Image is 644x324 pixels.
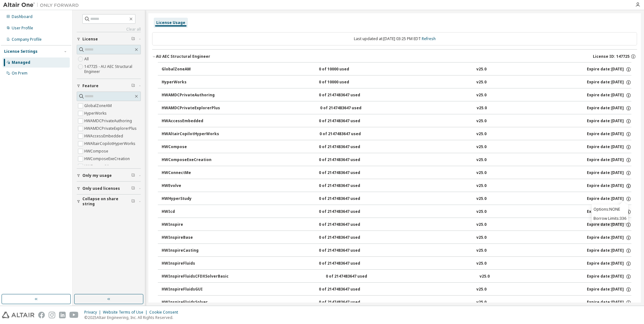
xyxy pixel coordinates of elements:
[162,75,631,89] button: HyperWorks0 of 10000 usedv25.0Expire date:[DATE]
[587,144,631,150] div: Expire date: [DATE]
[476,196,486,202] div: v25.0
[162,244,631,258] button: HWInspireCasting0 of 2147483647 usedv25.0Expire date:[DATE]
[587,183,631,189] div: Expire date: [DATE]
[84,132,124,140] label: HWAccessEmbedded
[476,67,486,72] div: v25.0
[476,80,486,85] div: v25.0
[476,209,486,215] div: v25.0
[82,37,98,42] span: License
[587,131,631,137] div: Expire date: [DATE]
[82,173,112,178] span: Only my usage
[77,195,141,208] button: Collapse on share string
[162,67,218,72] div: GlobalZoneAM
[319,183,376,189] div: 0 of 2147483647 used
[156,20,185,25] div: License Usage
[587,222,631,228] div: Expire date: [DATE]
[319,248,376,254] div: 0 of 2147483647 used
[477,105,487,111] div: v25.0
[12,71,27,76] div: On Prem
[162,248,218,254] div: HWInspireCasting
[162,222,218,228] div: HWInspire
[84,315,182,320] p: © 2025 Altair Engineering, Inc. All Rights Reserved.
[131,37,135,42] span: Clear filter
[319,196,376,202] div: 0 of 2147483647 used
[131,199,135,204] span: Clear filter
[162,192,631,206] button: HWHyperStudy0 of 2147483647 usedv25.0Expire date:[DATE]
[587,93,631,98] div: Expire date: [DATE]
[131,186,135,191] span: Clear filter
[4,49,38,54] div: License Settings
[587,118,631,124] div: Expire date: [DATE]
[84,110,108,117] label: HyperWorks
[131,83,135,88] span: Clear filter
[319,67,376,72] div: 0 of 10000 used
[77,169,141,183] button: Only my usage
[587,235,631,241] div: Expire date: [DATE]
[319,261,376,267] div: 0 of 2147483647 used
[82,83,98,88] span: Feature
[162,261,218,267] div: HWInspireFluids
[162,114,631,128] button: HWAccessEmbedded0 of 2147483647 usedv25.0Expire date:[DATE]
[3,2,82,8] img: Altair One
[12,60,30,65] div: Managed
[162,170,218,176] div: HWConnectMe
[162,153,631,167] button: HWComposeExeCreation0 of 2147483647 usedv25.0Expire date:[DATE]
[587,157,631,163] div: Expire date: [DATE]
[476,287,486,292] div: v25.0
[422,36,436,41] a: Refresh
[587,261,631,267] div: Expire date: [DATE]
[82,186,120,191] span: Only used licenses
[476,170,486,176] div: v25.0
[49,312,55,318] img: instagram.svg
[12,14,33,19] div: Dashboard
[162,101,631,115] button: HWAMDCPrivateExplorerPlus0 of 2147483647 usedv25.0Expire date:[DATE]
[162,274,229,279] div: HWInspireFluidsCFDXSolverBasic
[587,209,631,215] div: Expire date: [DATE]
[38,312,45,318] img: facebook.svg
[2,312,34,318] img: altair_logo.svg
[319,300,376,305] div: 0 of 2147483647 used
[162,270,631,284] button: HWInspireFluidsCFDXSolverBasic0 of 2147483647 usedv25.0Expire date:[DATE]
[77,27,141,32] a: Clear all
[587,170,631,176] div: Expire date: [DATE]
[84,55,90,63] label: All
[587,196,631,202] div: Expire date: [DATE]
[476,300,486,305] div: v25.0
[319,93,376,98] div: 0 of 2147483647 used
[162,231,631,245] button: HWInspireBase0 of 2147483647 usedv25.0Expire date:[DATE]
[77,182,141,195] button: Only used licenses
[480,274,490,279] div: v25.0
[319,287,376,292] div: 0 of 2147483647 used
[476,183,486,189] div: v25.0
[319,157,376,163] div: 0 of 2147483647 used
[319,144,376,150] div: 0 of 2147483647 used
[476,93,486,98] div: v25.0
[152,32,637,45] div: Last updated at: [DATE] 03:25 PM EDT
[84,147,110,155] label: HWCompose
[162,144,218,150] div: HWCompose
[162,93,218,98] div: HWAMDCPrivateAuthoring
[12,37,42,42] div: Company Profile
[587,274,631,279] div: Expire date: [DATE]
[319,80,376,85] div: 0 of 10000 used
[162,157,218,163] div: HWComposeExeCreation
[162,131,219,137] div: HWAltairCopilotHyperWorks
[84,140,137,147] label: HWAltairCopilotHyperWorks
[162,296,631,309] button: HWInspireFluidsSolver0 of 2147483647 usedv25.0Expire date:[DATE]
[162,287,218,292] div: HWInspireFluidsGUI
[84,163,112,170] label: HWConnectMe
[162,283,631,297] button: HWInspireFluidsGUI0 of 2147483647 usedv25.0Expire date:[DATE]
[587,300,631,305] div: Expire date: [DATE]
[593,54,629,59] span: License ID: 147725
[587,248,631,254] div: Expire date: [DATE]
[82,196,131,207] span: Collapse on share string
[149,310,182,315] div: Cookie Consent
[319,118,376,124] div: 0 of 2147483647 used
[476,261,486,267] div: v25.0
[587,287,631,292] div: Expire date: [DATE]
[476,235,486,241] div: v25.0
[69,312,79,318] img: youtube.svg
[476,157,486,163] div: v25.0
[162,209,218,215] div: HWIcd
[162,63,631,76] button: GlobalZoneAM0 of 10000 usedv25.0Expire date:[DATE]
